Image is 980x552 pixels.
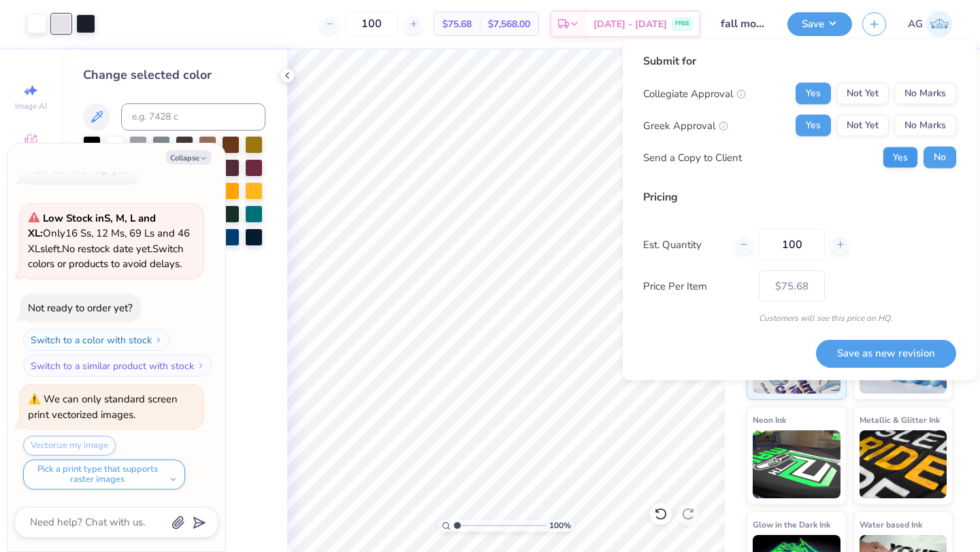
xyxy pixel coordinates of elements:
[759,229,825,260] input: – –
[796,83,831,105] button: Yes
[197,362,205,370] img: Switch to a similar product with stock
[787,12,852,36] button: Save
[796,115,831,137] button: Yes
[836,115,889,137] button: Not Yet
[924,147,956,169] button: No
[28,392,178,421] div: We can only standard screen print vectorized images.
[28,301,133,315] div: Not ready to order yet?
[894,115,956,137] button: No Marks
[860,413,940,427] span: Metallic & Glitter Ink
[860,430,947,498] img: Metallic & Glitter Ink
[908,16,923,32] span: AG
[166,150,212,165] button: Collapse
[23,460,185,489] button: Pick a print type that supports raster images
[345,12,398,36] input: – –
[894,83,956,105] button: No Marks
[883,147,918,169] button: Yes
[753,413,786,427] span: Neon Ink
[28,211,190,271] span: Only 16 Ss, 12 Ms, 69 Ls and 46 XLs left. Switch colors or products to avoid delays.
[860,517,922,532] span: Water based Ink
[643,278,749,294] label: Price Per Item
[643,312,956,324] div: Customers will see this price on HQ.
[442,17,472,31] span: $75.68
[675,19,689,29] span: FREE
[643,189,956,205] div: Pricing
[753,430,840,498] img: Neon Ink
[28,211,156,241] strong: Low Stock in S, M, L and XL :
[643,237,724,252] label: Est. Quantity
[23,355,212,377] button: Switch to a similar product with stock
[710,10,777,37] input: Untitled Design
[643,150,742,165] div: Send a Copy to Client
[816,339,956,367] button: Save as new revision
[23,329,170,351] button: Switch to a color with stock
[753,517,830,532] span: Glow in the Dark Ink
[643,118,728,133] div: Greek Approval
[908,11,953,37] a: AG
[549,519,571,532] span: 100 %
[593,17,667,31] span: [DATE] - [DATE]
[83,66,265,84] div: Change selected color
[643,53,956,69] div: Submit for
[15,101,47,111] span: Image AI
[488,17,530,31] span: $7,568.00
[643,86,746,101] div: Collegiate Approval
[926,11,953,37] img: Avery Greene
[836,83,889,105] button: Not Yet
[154,336,163,344] img: Switch to a color with stock
[121,103,265,131] input: e.g. 7428 c
[62,242,152,256] span: No restock date yet.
